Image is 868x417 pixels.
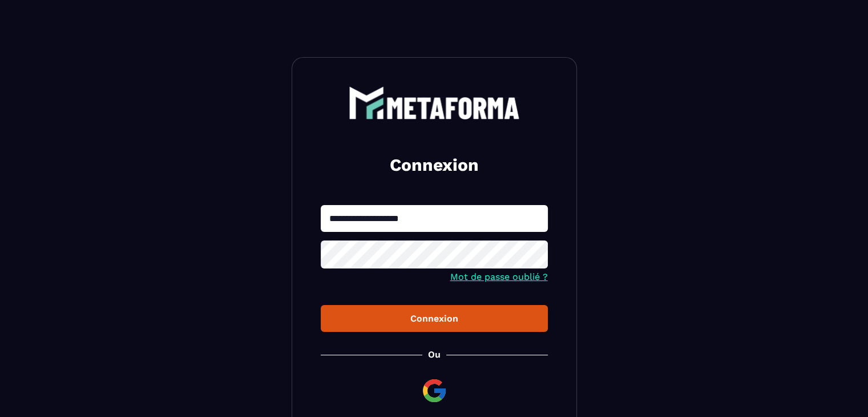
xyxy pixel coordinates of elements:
p: Ou [428,349,441,360]
div: Connexion [330,313,539,324]
a: Mot de passe oublié ? [450,271,548,282]
button: Connexion [321,305,548,332]
h2: Connexion [334,154,534,177]
img: logo [349,86,520,119]
a: logo [321,86,548,119]
img: google [421,377,448,404]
